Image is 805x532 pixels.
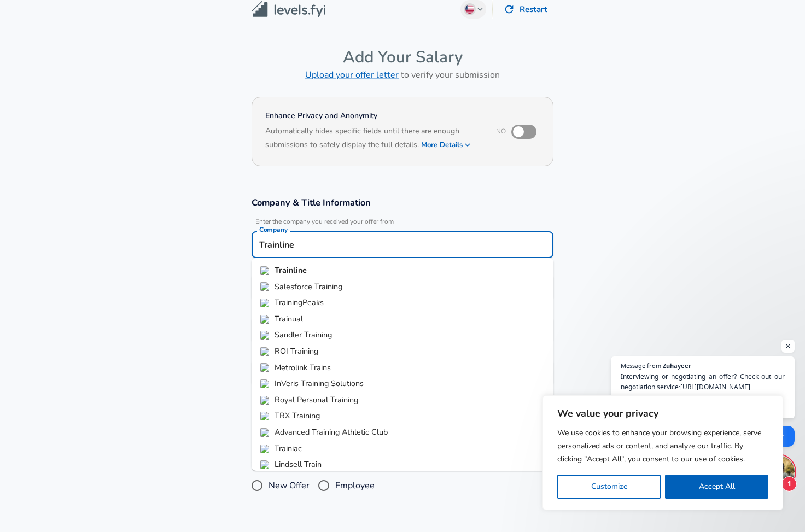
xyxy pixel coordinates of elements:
[256,236,549,253] input: Google
[665,475,768,499] button: Accept All
[260,445,270,453] img: trainiacfit.com
[260,428,270,437] img: atac.app
[260,460,270,469] img: lindselltrain.com
[663,363,691,369] span: Zuhayeer
[275,297,324,308] span: TrainingPeaks
[265,110,481,121] h4: Enhance Privacy and Anonymity
[260,266,270,275] img: thetrainline.com
[259,226,288,233] label: Company
[269,479,310,492] span: New Offer
[260,396,270,405] img: royalpersonaltraining.com
[557,426,768,466] p: We use cookies to enhance your browsing experience, serve personalized ads or content, and analyz...
[542,395,783,510] div: We value your privacy
[275,378,364,389] span: InVeris Training Solutions
[275,346,318,356] span: ROI Training
[260,347,270,356] img: roitraining.com
[252,1,325,18] img: Levels.fyi
[252,196,553,209] h3: Company & Title Information
[496,127,506,136] span: No
[260,363,270,372] img: metrolinktrains.com
[260,412,270,420] img: trxtraining.com
[275,443,302,454] span: Trainiac
[275,281,342,292] span: Salesforce Training
[781,476,797,492] span: 1
[621,371,785,413] span: Interviewing or negotiating an offer? Check out our negotiation service: Increase in your offer g...
[275,329,332,340] span: Sandler Training
[762,455,795,488] div: Open chat
[275,394,358,405] span: Royal Personal Training
[252,47,553,67] h4: Add Your Salary
[275,265,307,276] strong: Trainline
[335,479,375,492] span: Employee
[260,315,270,324] img: trainual.com
[260,379,270,388] img: inveristraining.com
[621,363,661,369] span: Message from
[465,5,474,14] img: English (US)
[275,313,303,324] span: Trainual
[275,362,331,373] span: Metrolink Trains
[305,69,399,81] a: Upload your offer letter
[260,331,270,340] img: sandler.com
[421,137,471,153] button: More Details
[265,125,481,153] h6: Automatically hides specific fields until there are enough submissions to safely display the full...
[557,407,768,420] p: We value your privacy
[275,426,388,437] span: Advanced Training Athletic Club
[260,299,270,307] img: trainingpeaks.com
[275,410,320,421] span: TRX Training
[260,282,270,291] img: salesforcetraining.com
[557,475,661,499] button: Customize
[252,218,553,226] span: Enter the company you received your offer from
[252,67,553,83] h6: to verify your submission
[275,459,322,470] span: Lindsell Train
